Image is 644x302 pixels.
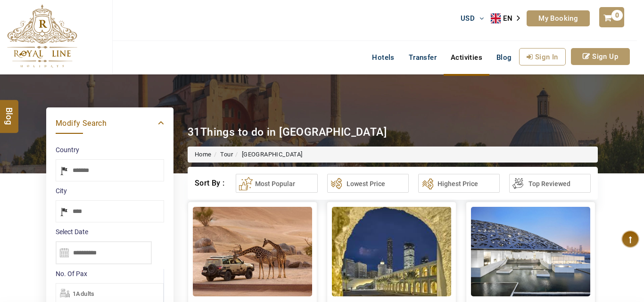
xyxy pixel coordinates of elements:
span: USD [461,14,475,23]
span: 1Adults [73,290,95,297]
span: 31 [188,126,200,139]
label: City [56,186,164,196]
span: Blog [496,53,512,62]
img: 1.jpg [193,207,312,296]
a: Home [195,151,212,158]
img: 12.jpg [332,207,451,296]
span: 0 [611,10,623,21]
a: Sign In [519,48,566,65]
a: Activities [444,48,489,67]
span: Blog [3,107,16,115]
a: Blog [489,48,519,67]
div: Sort By : [195,174,226,193]
a: My Booking [527,10,590,26]
a: Modify Search [56,117,164,129]
aside: Language selected: English [491,11,527,25]
a: EN [491,11,527,25]
div: Language [491,11,527,25]
button: Lowest Price [327,174,409,193]
label: No. Of Pax [56,269,164,278]
a: Transfer [402,48,444,67]
label: Select Date [56,227,164,237]
button: Highest Price [418,174,500,193]
a: Tour [220,151,233,158]
button: Top Reviewed [509,174,591,193]
label: Country [56,145,164,155]
img: 6.jpg [471,207,590,296]
a: 0 [599,7,624,27]
a: Hotels [365,48,401,67]
button: Most Popular [236,174,317,193]
span: Things to do in [GEOGRAPHIC_DATA] [200,126,387,139]
li: [GEOGRAPHIC_DATA] [233,150,303,159]
img: The Royal Line Holidays [7,4,77,68]
a: Sign Up [571,48,630,65]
